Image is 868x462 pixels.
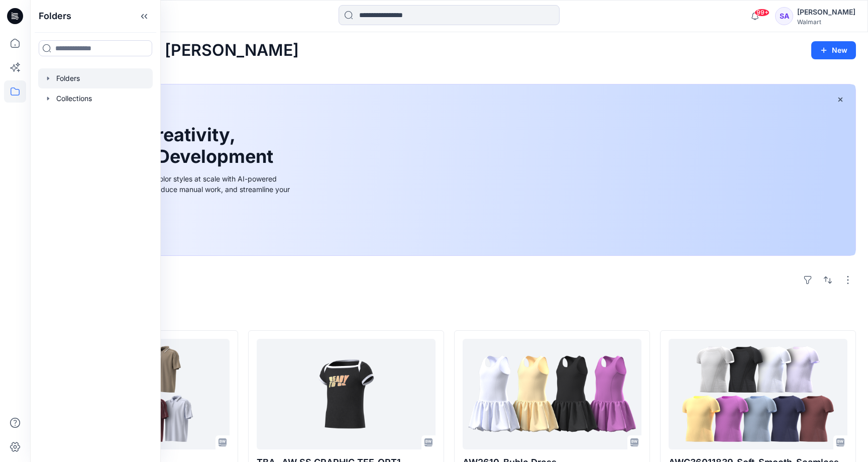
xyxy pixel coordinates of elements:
[797,6,855,18] div: [PERSON_NAME]
[42,41,299,60] h2: Welcome back, [PERSON_NAME]
[463,339,641,449] a: AW2610_Buble Dress
[67,124,278,167] h1: Unleash Creativity, Speed Up Development
[42,308,856,320] h4: Styles
[669,339,847,449] a: AWG36011839_Soft_Smooth_Seamless_Tee_2 (1)
[67,217,293,237] a: Discover more
[67,173,293,205] div: Explore ideas faster and recolor styles at scale with AI-powered tools that boost creativity, red...
[257,339,436,449] a: TBA_ AW SS GRAPHIC TEE_OPT1
[797,18,855,26] div: Walmart
[811,41,856,59] button: New
[775,7,793,25] div: SA
[754,9,770,17] span: 99+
